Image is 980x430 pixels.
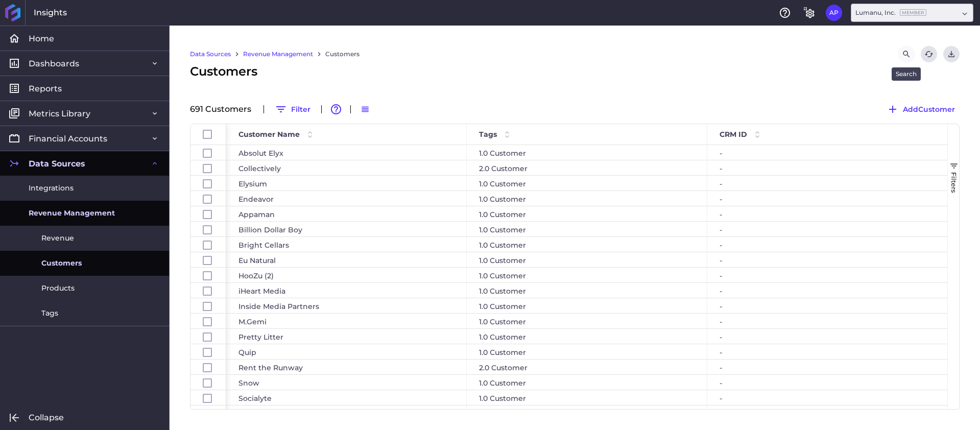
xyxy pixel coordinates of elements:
button: AddCustomer [882,101,960,117]
button: Filter [270,101,315,117]
div: Press SPACE to select this row. [226,222,948,237]
div: - [707,252,948,267]
div: Elysium [226,176,467,190]
div: Press SPACE to select this row. [226,344,948,360]
ins: Member [900,9,926,16]
div: Press SPACE to select this row. [226,283,948,298]
div: 1.0 Customer [467,176,707,190]
div: Press SPACE to select this row. [226,375,948,390]
a: Revenue Management [243,50,313,59]
span: Filters [950,172,958,193]
span: Collapse [29,412,64,423]
div: - [707,329,948,344]
div: 1.0 Customer [467,283,707,298]
div: 1.0 Customer [467,268,707,282]
span: Add Customer [903,104,955,115]
div: iHeart Media [226,283,467,298]
div: Press SPACE to select this row. [190,360,226,375]
div: - [707,375,948,390]
div: Absolut Elyx [226,145,467,160]
div: - [707,237,948,252]
div: Press SPACE to select this row. [190,405,226,421]
div: - [707,344,948,359]
div: Press SPACE to select this row. [190,191,226,206]
div: Press SPACE to select this row. [226,160,948,176]
div: Press SPACE to select this row. [190,206,226,222]
span: Revenue [41,233,74,244]
div: - [707,360,948,374]
div: Eu Natural [226,252,467,267]
div: 1.0 Customer [467,206,707,221]
div: Press SPACE to select this row. [190,252,226,268]
div: - [707,160,948,175]
button: Help [777,5,793,21]
div: Press SPACE to select this row. [226,176,948,191]
div: - [707,298,948,313]
a: Customers [325,50,360,59]
div: Press SPACE to select this row. [190,222,226,237]
div: 1.0 Customer [467,405,707,420]
div: Press SPACE to select this row. [226,206,948,222]
span: Products [41,283,75,294]
div: Press SPACE to select this row. [226,329,948,344]
div: Press SPACE to select this row. [226,145,948,160]
a: Data Sources [190,50,231,59]
div: Press SPACE to select this row. [190,160,226,176]
span: Reports [29,83,62,94]
div: Press SPACE to select this row. [226,405,948,421]
div: 1.0 Customer [467,298,707,313]
div: - [707,222,948,236]
div: Press SPACE to select this row. [190,298,226,314]
button: Search by [898,46,915,62]
span: Revenue Management [29,208,115,219]
div: Press SPACE to select this row. [226,360,948,375]
div: 1.0 Customer [467,329,707,344]
div: 1.0 Customer [467,390,707,405]
div: Press SPACE to select this row. [190,375,226,390]
div: Pretty Litter [226,329,467,344]
div: Press SPACE to select this row. [226,191,948,206]
div: 1.0 Customer [467,375,707,390]
div: 2.0 Customer [467,360,707,374]
div: Press SPACE to select this row. [226,298,948,314]
div: 1.0 Customer [467,344,707,359]
div: Inside Media Partners [226,298,467,313]
button: User Menu [943,46,960,62]
span: Home [29,33,54,44]
div: 2.0 Customer [467,160,707,175]
div: Press SPACE to select this row. [190,176,226,191]
button: General Settings [801,5,818,21]
span: Customers [190,62,257,81]
div: Press SPACE to select this row. [190,283,226,298]
div: Press SPACE to select this row. [190,329,226,344]
div: Appaman [226,206,467,221]
span: Financial Accounts [29,133,107,144]
div: Snow [226,375,467,390]
div: Rent the Runway [226,360,467,374]
span: Customers [41,258,82,269]
div: - [707,283,948,298]
span: Metrics Library [29,108,90,119]
div: Collectively [226,160,467,175]
div: - [707,314,948,328]
div: Bright Cellars [226,237,467,252]
div: Press SPACE to select this row. [190,344,226,360]
div: 1.0 Customer [467,237,707,252]
div: Press SPACE to select this row. [190,237,226,252]
div: - [707,191,948,206]
span: Customer Name [238,130,300,139]
span: Integrations [29,183,74,194]
span: Tags [41,308,58,319]
div: Quip [226,344,467,359]
div: Endeavor [226,191,467,206]
div: Press SPACE to select this row. [226,252,948,268]
div: - [707,405,948,420]
div: Lumanu, Inc. [855,8,926,17]
span: Dashboards [29,58,79,69]
div: - [707,268,948,282]
div: Press SPACE to select this row. [190,145,226,160]
div: HooZu (2) [226,268,467,282]
span: CRM ID [720,130,747,139]
span: Data Sources [29,158,85,169]
div: 1.0 Customer [467,191,707,206]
